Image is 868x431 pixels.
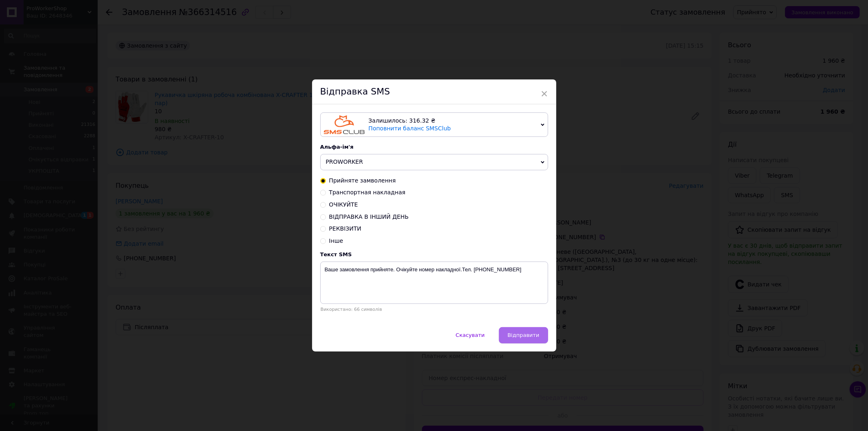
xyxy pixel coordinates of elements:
span: Транспортная накладная [329,189,406,196]
div: Використано: 66 символів [320,307,548,312]
textarea: Ваше замовлення прийняте. Очікуйте номер накладної.Тел. [PHONE_NUMBER] [320,262,548,304]
span: РЕКВІЗИТИ [329,225,361,232]
span: Відправити [507,332,539,338]
div: Відправка SMS [312,79,556,104]
span: ВІДПРАВКА В ІНШИЙ ДЕНЬ [329,213,409,220]
span: Скасувати [456,332,485,338]
div: Залишилось: 316.32 ₴ [369,117,538,125]
span: Прийняте замволення [329,177,396,184]
button: Відправити [499,327,548,343]
a: Поповнити баланс SMSClub [369,125,451,132]
span: Альфа-ім'я [320,144,354,150]
span: ОЧІКУЙТЕ [329,201,358,208]
div: Текст SMS [320,251,548,257]
span: × [541,87,548,101]
button: Скасувати [447,327,493,343]
span: PROWORKER [326,158,363,165]
span: Інше [329,237,343,244]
